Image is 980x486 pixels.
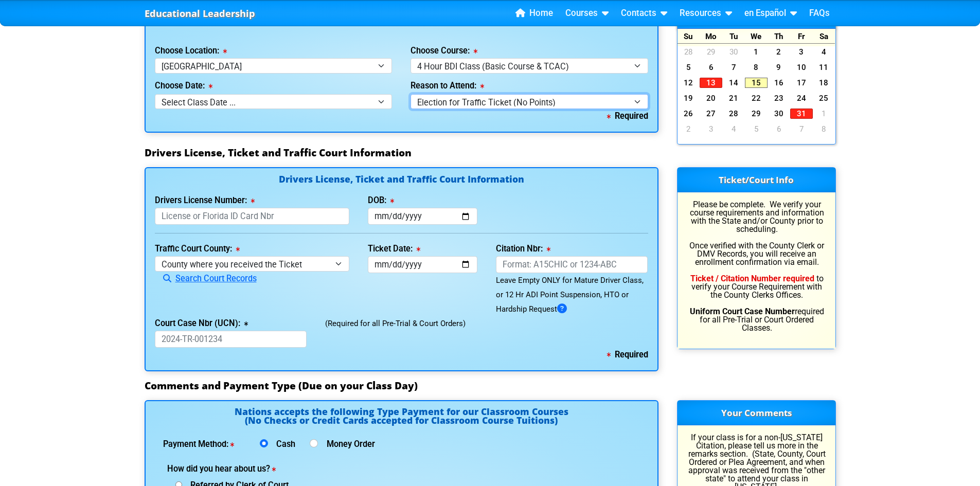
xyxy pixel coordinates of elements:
input: License or Florida ID Card Nbr [155,208,350,225]
label: Choose Date: [155,82,212,90]
a: 2 [678,124,700,134]
a: 13 [700,78,722,88]
b: Ticket / Citation Number required [690,274,814,283]
a: 17 [790,78,813,88]
div: Leave Empty ONLY for Mature Driver Class, or 12 Hr ADI Point Suspension, HTO or Hardship Request [496,273,648,316]
h3: Comments and Payment Type (Due on your Class Day) [145,380,836,392]
a: 3 [790,47,813,57]
a: 25 [813,93,835,103]
a: 8 [745,62,768,73]
a: 29 [745,109,768,119]
a: 1 [745,47,768,57]
a: 5 [678,62,700,73]
a: 12 [678,78,700,88]
label: Payment Method: [163,440,245,448]
label: Choose Course: [411,47,477,55]
a: 4 [813,47,835,57]
a: 4 [722,124,745,134]
a: Home [511,6,557,21]
a: 3 [700,124,722,134]
b: Required [607,111,648,121]
a: 19 [678,93,700,103]
b: Required [607,350,648,359]
a: 9 [768,62,790,73]
a: 5 [745,124,768,134]
div: We [745,29,768,44]
input: mm/dd/yyyy [368,208,477,225]
label: Money Order [323,440,375,448]
input: mm/dd/yyyy [368,256,477,273]
a: Contacts [617,6,671,21]
label: How did you hear about us? [167,465,328,473]
label: Reason to Attend: [411,82,484,90]
a: 14 [722,78,745,88]
a: 20 [700,93,722,103]
a: 18 [813,78,835,88]
a: 27 [700,109,722,119]
b: Uniform Court Case Number [690,307,795,316]
p: Please be complete. We verify your course requirements and information with the State and/or Coun... [687,201,826,332]
a: 28 [678,47,700,57]
input: 2024-TR-001234 [155,331,307,348]
a: 15 [745,78,768,88]
div: (Required for all Pre-Trial & Court Orders) [316,316,657,348]
div: Fr [790,29,813,44]
a: 28 [722,109,745,119]
div: Mo [700,29,722,44]
a: 23 [768,93,790,103]
a: Resources [675,6,736,21]
a: 7 [790,124,813,134]
a: 30 [768,109,790,119]
label: DOB: [368,196,394,205]
a: FAQs [805,6,834,21]
a: 30 [722,47,745,57]
label: Drivers License Number: [155,196,255,205]
a: 26 [678,109,700,119]
a: 29 [700,47,722,57]
label: Choose Location: [155,47,227,55]
div: Su [678,29,700,44]
a: 6 [768,124,790,134]
h4: Drivers License, Ticket and Traffic Court Information [155,175,648,186]
label: Ticket Date: [368,245,420,253]
a: 11 [813,62,835,73]
a: 1 [813,109,835,119]
a: 6 [700,62,722,73]
h3: Drivers License, Ticket and Traffic Court Information [145,147,836,159]
a: 7 [722,62,745,73]
a: 31 [790,109,813,119]
label: Cash [272,440,299,448]
div: Sa [813,29,835,44]
a: 24 [790,93,813,103]
a: 16 [768,78,790,88]
a: 10 [790,62,813,73]
label: Citation Nbr: [496,245,550,253]
label: Traffic Court County: [155,245,240,253]
div: Tu [722,29,745,44]
a: 21 [722,93,745,103]
a: Educational Leadership [145,5,255,22]
a: Courses [561,6,613,21]
h3: Ticket/Court Info [678,168,835,192]
label: Court Case Nbr (UCN): [155,319,248,328]
h4: Nations accepts the following Type Payment for our Classroom Courses (No Checks or Credit Cards a... [155,407,648,429]
a: 2 [768,47,790,57]
a: en Español [740,6,801,21]
a: 22 [745,93,768,103]
a: 8 [813,124,835,134]
a: Search Court Records [155,274,257,283]
input: Format: A15CHIC or 1234-ABC [496,256,648,273]
h3: Your Comments [678,401,835,425]
div: Th [768,29,790,44]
